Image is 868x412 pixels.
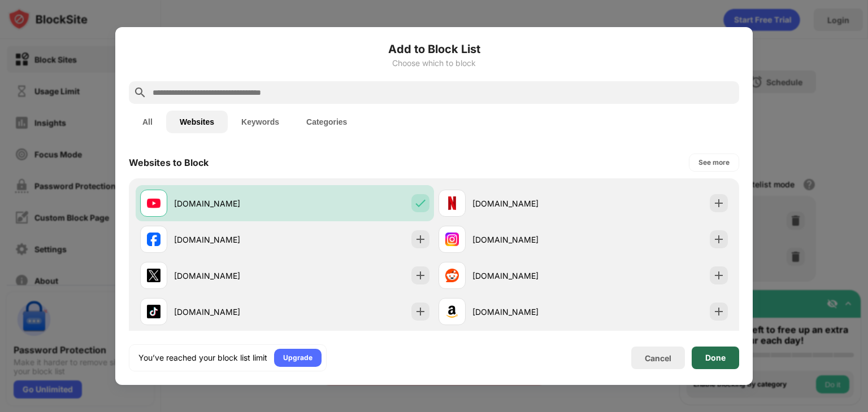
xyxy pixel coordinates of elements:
[129,111,166,133] button: All
[166,111,228,133] button: Websites
[138,352,267,363] div: You’ve reached your block list limit
[472,306,583,318] div: [DOMAIN_NAME]
[129,59,739,68] div: Choose which to block
[698,157,730,168] div: See more
[147,233,160,246] img: favicons
[174,234,285,246] div: [DOMAIN_NAME]
[174,306,285,318] div: [DOMAIN_NAME]
[133,86,147,99] img: search.svg
[283,352,313,363] div: Upgrade
[129,157,209,168] div: Websites to Block
[228,111,293,133] button: Keywords
[472,234,583,246] div: [DOMAIN_NAME]
[147,269,160,282] img: favicons
[174,270,285,282] div: [DOMAIN_NAME]
[174,198,285,209] div: [DOMAIN_NAME]
[472,270,583,282] div: [DOMAIN_NAME]
[445,305,459,318] img: favicons
[445,233,459,246] img: favicons
[472,198,583,209] div: [DOMAIN_NAME]
[645,353,671,363] div: Cancel
[147,305,160,318] img: favicons
[147,196,160,210] img: favicons
[445,196,459,210] img: favicons
[129,41,739,58] h6: Add to Block List
[445,269,459,282] img: favicons
[293,111,361,133] button: Categories
[705,353,726,362] div: Done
